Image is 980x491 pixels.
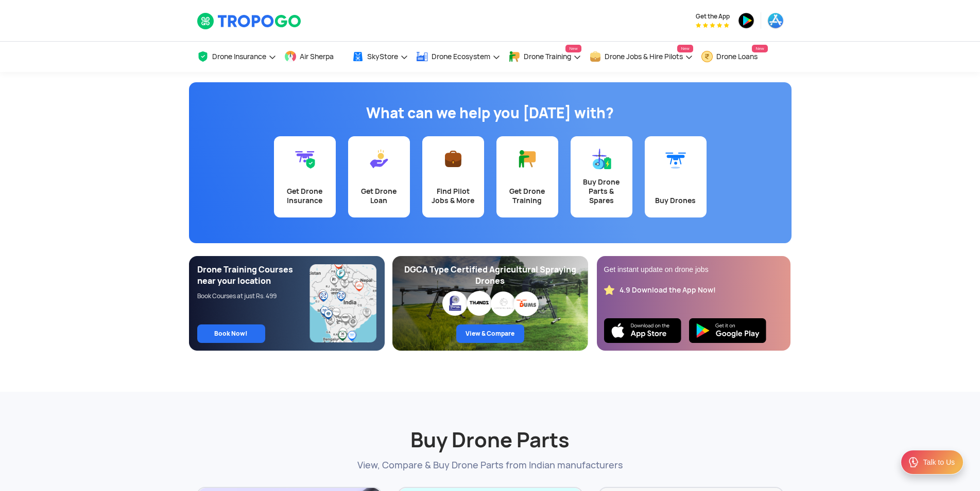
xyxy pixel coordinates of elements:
span: New [752,45,767,52]
a: Book Now! [197,324,265,343]
div: DGCA Type Certified Agricultural Spraying Drones [401,264,580,287]
p: View, Compare & Buy Drone Parts from Indian manufacturers [197,459,784,471]
a: Get Drone Loan [348,136,410,217]
a: Find Pilot Jobs & More [422,136,484,217]
div: Buy Drones [651,196,700,205]
div: Buy Drone Parts & Spares [577,177,626,205]
img: Get Drone Loan [369,149,389,169]
div: Talk to Us [923,457,955,467]
div: Get instant update on drone jobs [604,264,783,275]
span: Air Sherpa [300,52,334,61]
a: Drone Ecosystem [416,42,501,72]
a: Get Drone Training [496,136,558,217]
h1: What can we help you [DATE] with? [197,103,784,123]
span: SkyStore [367,52,398,61]
a: Buy Drone Parts & Spares [571,136,632,217]
div: Drone Training Courses near your location [197,264,310,287]
img: appstore [767,12,784,29]
img: star_rating [604,285,614,295]
div: 4.9 Download the App Now! [620,285,716,295]
span: Drone Insurance [212,52,266,61]
a: Air Sherpa [284,42,344,72]
a: Drone Insurance [197,42,277,72]
span: Drone Loans [716,52,758,61]
a: Drone TrainingNew [508,42,581,72]
img: Buy Drone Parts & Spares [591,149,612,169]
span: New [565,45,581,52]
span: Drone Training [524,52,571,61]
img: Get Drone Training [517,149,538,169]
img: Find Pilot Jobs & More [443,149,463,169]
div: Book Courses at just Rs. 499 [197,292,310,300]
h2: Buy Drone Parts [197,402,784,453]
a: Buy Drones [645,136,707,217]
span: Drone Jobs & Hire Pilots [605,52,683,61]
img: App Raking [696,23,729,28]
img: Ios [604,318,681,343]
div: Get Drone Training [503,187,552,205]
a: Get Drone Insurance [274,136,336,217]
span: Drone Ecosystem [432,52,490,61]
span: New [677,45,693,52]
img: Buy Drones [665,149,686,169]
a: SkyStore [352,42,408,72]
div: Find Pilot Jobs & More [428,187,478,205]
img: playstore [738,12,754,29]
a: View & Compare [456,324,524,343]
img: ic_Support.svg [907,456,920,468]
a: Drone Jobs & Hire PilotsNew [589,42,693,72]
img: Get Drone Insurance [295,149,315,169]
span: Get the App [696,12,730,21]
a: Drone LoansNew [701,42,768,72]
div: Get Drone Insurance [280,187,330,205]
img: Playstore [689,318,766,343]
img: TropoGo Logo [197,12,302,30]
div: Get Drone Loan [354,187,404,205]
